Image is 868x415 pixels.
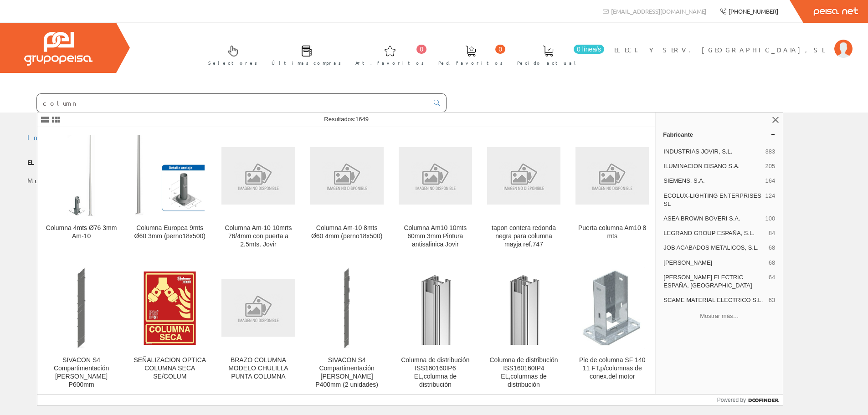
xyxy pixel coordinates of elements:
[487,224,560,249] div: tapon contera redonda negra para columna mayja ref.747
[517,58,579,67] span: Pedido actual
[765,148,776,156] span: 383
[663,192,761,208] span: ECOLUX-LIGHTING ENTERPRISES SL
[729,7,778,15] span: [PHONE_NUMBER]
[303,260,391,400] a: SIVACON S4 Compartimentación columna-columna P400mm (2 unidades) SIVACON S4 Compartimentación [PE...
[67,135,95,217] img: Columna 4mts Ø76 3mm Am-10
[133,224,206,241] div: Columna Europea 9mts Ø60 3mm (perno18x500)
[480,260,568,400] a: Columna de distribución ISS160160IP4 EL,columnas de distribución Columna de distribución ISS16016...
[656,127,783,142] a: Fabricante
[575,356,649,381] div: Pie de columna SF 140 11 FT,p/columnas de conex.del motor
[355,58,424,67] span: Art. favoritos
[310,147,384,205] img: Columna Am-10 8mts Ø60 4mm (perno18x500)
[717,396,746,404] span: Powered by
[769,259,775,267] span: 68
[214,128,302,259] a: Columna Am-10 10mrts 76/4mm con puerta a 2.5mts. Jovir Columna Am-10 10mrts 76/4mm con puerta a 2...
[133,272,206,345] img: SEÑALIZACION OPTICA COLUMNA SECA SE/COLUM
[37,128,125,259] a: Columna 4mts Ø76 3mm Am-10 Columna 4mts Ø76 3mm Am-10
[663,273,765,290] span: [PERSON_NAME] ELECTRIC ESPAÑA, [GEOGRAPHIC_DATA]
[399,356,472,389] div: Columna de distribución ISS160160IP6 EL,columna de distribución
[221,224,295,249] div: Columna Am-10 10mrts 76/4mm con puerta a 2.5mts. Jovir
[663,148,761,156] span: INDUSTRIAS JOVIR, S.L.
[324,116,369,123] span: Resultados:
[769,273,775,290] span: 64
[24,32,92,66] img: Grupo Peisa
[399,147,472,205] img: Columna Am10 10mts 60mm 3mm Pintura antisalinica Jovir
[77,267,86,349] img: SIVACON S4 Compartimentación columna-columna P600mm
[480,128,568,259] a: tapon contera redonda negra para columna mayja ref.747 tapon contera redonda negra para columna m...
[399,272,472,345] img: Columna de distribución ISS160160IP6 EL,columna de distribución
[221,147,295,205] img: Columna Am-10 10mrts 76/4mm con puerta a 2.5mts. Jovir
[399,224,472,249] div: Columna Am10 10mts 60mm 3mm Pintura antisalinica Jovir
[495,45,505,54] span: 0
[126,260,214,400] a: SEÑALIZACION OPTICA COLUMNA SECA SE/COLUM SEÑALIZACION OPTICA COLUMNA SECA SE/COLUM
[45,224,118,241] div: Columna 4mts Ø76 3mm Am-10
[221,279,295,337] img: BRAZO COLUMNA MODELO CHULILLA PUNTA COLUMNA
[663,296,765,304] span: SCAME MATERIAL ELECTRICO S.L.
[769,244,775,252] span: 68
[310,356,384,389] div: SIVACON S4 Compartimentación [PERSON_NAME] P400mm (2 unidades)
[391,128,479,259] a: Columna Am10 10mts 60mm 3mm Pintura antisalinica Jovir Columna Am10 10mts 60mm 3mm Pintura antisa...
[391,260,479,400] a: Columna de distribución ISS160160IP6 EL,columna de distribución Columna de distribución ISS160160...
[133,356,206,381] div: SEÑALIZACION OPTICA COLUMNA SECA SE/COLUM
[487,272,560,345] img: Columna de distribución ISS160160IP4 EL,columnas de distribución
[765,215,776,223] span: 100
[611,7,706,15] span: [EMAIL_ADDRESS][DOMAIN_NAME]
[27,158,254,166] b: ELECT. Y SERV. [GEOGRAPHIC_DATA], SL
[438,58,503,67] span: Ped. favoritos
[769,296,775,304] span: 63
[199,38,262,71] a: Selectores
[663,259,765,267] span: [PERSON_NAME]
[272,58,341,67] span: Últimas compras
[27,158,841,167] p: su pedido ha sido correctamente confirmado.
[614,38,853,46] a: ELECT. Y SERV. [GEOGRAPHIC_DATA], SL
[487,147,560,205] img: tapon contera redonda negra para columna mayja ref.747
[765,192,776,208] span: 124
[303,128,391,259] a: Columna Am-10 8mts Ø60 4mm (perno18x500) Columna Am-10 8mts Ø60 4mm (perno18x500)
[575,224,649,241] div: Puerta columna Am10 8 mts
[135,135,205,217] img: Columna Europea 9mts Ø60 3mm (perno18x500)
[37,94,428,112] input: Buscar ...
[27,176,841,185] p: Muchas gracias.
[416,45,426,54] span: 0
[574,45,604,54] span: 0 línea/s
[568,260,656,400] a: Pie de columna SF 140 11 FT,p/columnas de conex.del motor Pie de columna SF 140 11 FT,p/columnas ...
[262,38,346,71] a: Últimas compras
[37,260,125,400] a: SIVACON S4 Compartimentación columna-columna P600mm SIVACON S4 Compartimentación [PERSON_NAME] P6...
[765,177,776,185] span: 164
[27,195,841,202] div: © Grupo Peisa
[659,308,779,323] button: Mostrar más…
[221,356,295,381] div: BRAZO COLUMNA MODELO CHULILLA PUNTA COLUMNA
[208,58,257,67] span: Selectores
[663,229,765,237] span: LEGRAND GROUP ESPAÑA, S.L.
[568,128,656,259] a: Puerta columna Am10 8 mts Puerta columna Am10 8 mts
[769,229,775,237] span: 84
[663,162,761,170] span: ILUMINACION DISANO S.A.
[126,128,214,259] a: Columna Europea 9mts Ø60 3mm (perno18x500) Columna Europea 9mts Ø60 3mm (perno18x500)
[310,224,384,241] div: Columna Am-10 8mts Ø60 4mm (perno18x500)
[355,116,369,123] span: 1649
[663,177,761,185] span: SIEMENS, S.A.
[663,215,761,223] span: ASEA BROWN BOVERI S.A.
[214,260,302,400] a: BRAZO COLUMNA MODELO CHULILLA PUNTA COLUMNA BRAZO COLUMNA MODELO CHULILLA PUNTA COLUMNA
[27,133,66,141] a: Inicio
[343,267,350,349] img: SIVACON S4 Compartimentación columna-columna P400mm (2 unidades)
[45,356,118,389] div: SIVACON S4 Compartimentación [PERSON_NAME] P600mm
[717,395,783,405] a: Powered by
[663,244,765,252] span: JOB ACABADOS METALICOS, S.L.
[575,147,649,205] img: Puerta columna Am10 8 mts
[765,162,776,170] span: 205
[487,356,560,389] div: Columna de distribución ISS160160IP4 EL,columnas de distribución
[614,45,830,54] span: ELECT. Y SERV. [GEOGRAPHIC_DATA], SL
[580,267,645,349] img: Pie de columna SF 140 11 FT,p/columnas de conex.del motor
